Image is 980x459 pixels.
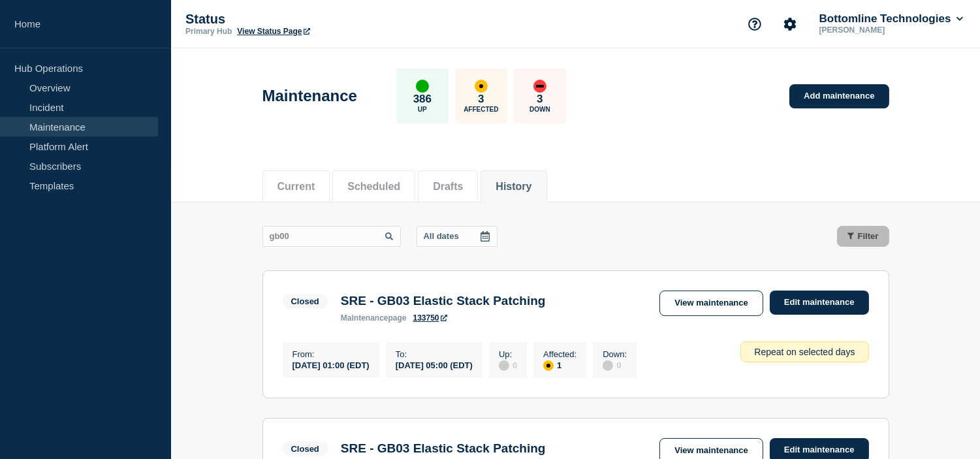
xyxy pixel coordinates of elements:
button: Support [741,10,768,38]
a: View maintenance [659,291,763,316]
button: Filter [837,226,889,247]
div: 0 [603,359,627,371]
h3: SRE - GB03 Elastic Stack Patching [341,441,546,456]
a: Edit maintenance [770,291,869,315]
button: Scheduled [347,181,400,193]
p: page [341,313,407,323]
p: Affected : [543,349,577,359]
p: Up : [499,349,517,359]
div: 0 [499,359,517,371]
div: up [416,80,429,93]
span: Filter [858,231,879,241]
div: affected [543,360,554,371]
div: affected [475,80,488,93]
div: Repeat on selected days [740,341,868,362]
button: Drafts [433,181,463,193]
div: 1 [543,359,577,371]
a: View Status Page [237,27,309,36]
p: Down [530,106,550,113]
p: To : [396,349,473,359]
p: Status [185,12,447,27]
button: Current [277,181,315,193]
p: Primary Hub [185,27,232,36]
div: down [533,80,546,93]
p: 3 [537,93,543,106]
p: 386 [413,93,432,106]
p: Affected [464,106,498,113]
span: maintenance [341,313,388,323]
p: Up [418,106,427,113]
p: 3 [478,93,484,106]
p: All dates [424,231,459,241]
button: All dates [417,226,498,247]
a: Add maintenance [789,84,889,108]
div: disabled [603,360,613,371]
p: [PERSON_NAME] [817,25,953,35]
button: History [496,181,531,193]
input: Search maintenances [262,226,401,247]
h1: Maintenance [262,87,357,105]
div: Closed [291,444,319,454]
div: [DATE] 05:00 (EDT) [396,359,473,370]
div: Closed [291,296,319,306]
h3: SRE - GB03 Elastic Stack Patching [341,294,546,308]
a: 133750 [413,313,447,323]
div: disabled [499,360,509,371]
button: Bottomline Technologies [817,12,966,25]
div: [DATE] 01:00 (EDT) [292,359,370,370]
p: Down : [603,349,627,359]
p: From : [292,349,370,359]
button: Account settings [776,10,804,38]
